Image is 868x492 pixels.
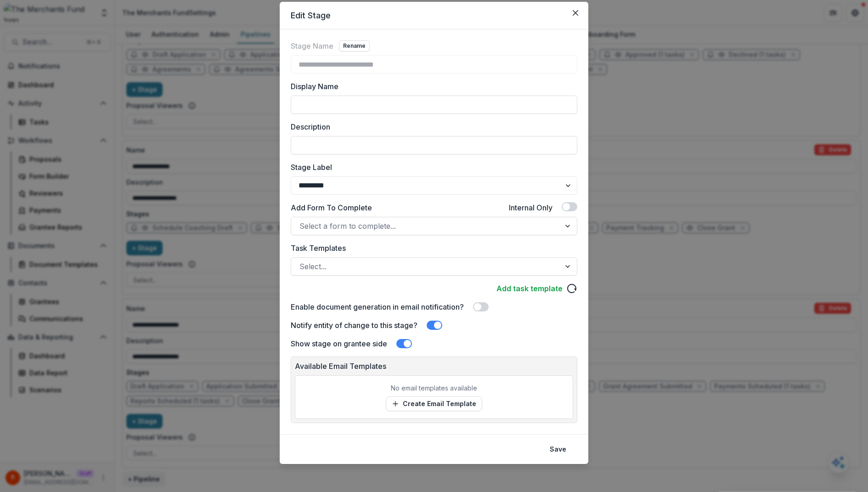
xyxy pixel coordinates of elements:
[291,320,417,331] label: Notify entity of change to this stage?
[566,283,577,294] svg: reload
[295,361,573,372] p: Available Email Templates
[291,121,572,132] label: Description
[568,6,583,20] button: Close
[509,202,552,213] label: Internal Only
[291,40,333,51] label: Stage Name
[391,383,477,393] p: No email templates available
[291,301,464,312] label: Enable document generation in email notification?
[291,202,372,213] label: Add Form To Complete
[291,338,387,349] label: Show stage on grantee side
[339,40,370,51] button: Rename
[496,283,563,294] a: Add task template
[280,2,588,29] header: Edit Stage
[386,396,482,411] a: Create Email Template
[291,162,572,173] label: Stage Label
[544,442,572,457] button: Save
[291,81,572,92] label: Display Name
[291,243,572,254] label: Task Templates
